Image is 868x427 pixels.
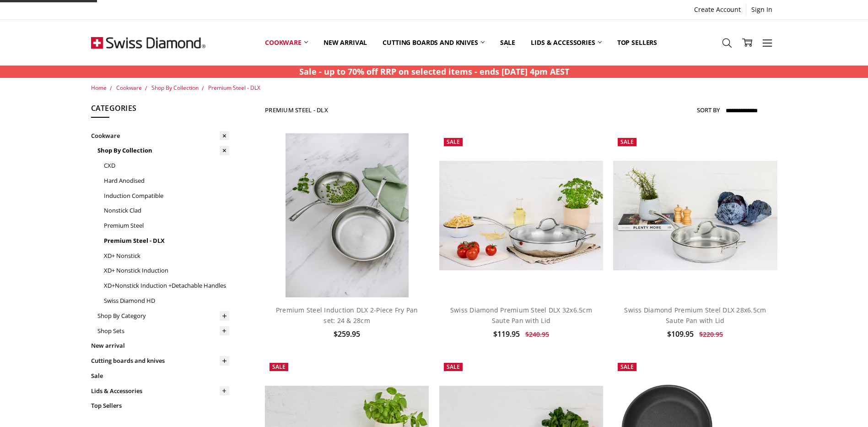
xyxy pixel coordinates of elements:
[91,84,107,92] a: Home
[316,22,375,63] a: New arrival
[447,363,460,371] span: Sale
[104,173,229,188] a: Hard Anodised
[450,306,592,324] a: Swiss Diamond Premium Steel DLX 32x6.5cm Saute Pan with Lid
[151,84,199,92] a: Shop By Collection
[104,233,229,248] a: Premium Steel - DLX
[104,263,229,278] a: XD+ Nonstick Induction
[104,293,229,308] a: Swiss Diamond HD
[746,3,777,16] a: Sign In
[272,363,286,371] span: Sale
[525,330,549,339] span: $240.95
[91,338,229,353] a: New arrival
[620,138,634,146] span: Sale
[104,158,229,173] a: CXD
[97,308,229,323] a: Shop By Category
[116,84,142,92] a: Cookware
[265,133,429,297] a: Premium steel DLX 2pc fry pan set (28 and 24cm) life style shot
[697,103,720,117] label: Sort By
[91,398,229,413] a: Top Sellers
[208,84,260,92] a: Premium Steel - DLX
[620,363,634,371] span: Sale
[492,22,523,63] a: Sale
[334,329,360,339] span: $259.95
[97,323,229,339] a: Shop Sets
[104,218,229,233] a: Premium Steel
[299,66,569,77] strong: Sale - up to 70% off RRP on selected items - ends [DATE] 4pm AEST
[91,368,229,383] a: Sale
[276,306,418,324] a: Premium Steel Induction DLX 2-Piece Fry Pan set: 24 & 28cm
[613,133,777,297] a: Swiss Diamond Premium Steel DLX 28x6.5cm Saute Pan with Lid
[91,383,229,399] a: Lids & Accessories
[439,133,603,297] a: Swiss Diamond Premium Steel DLX 32x6.5cm Saute Pan with Lid
[375,22,492,63] a: Cutting boards and knives
[265,106,328,114] h1: Premium Steel - DLX
[91,103,229,118] h5: Categories
[91,20,205,66] img: Free Shipping On Every Order
[104,188,229,203] a: Induction Compatible
[286,133,409,297] img: Premium steel DLX 2pc fry pan set (28 and 24cm) life style shot
[624,306,766,324] a: Swiss Diamond Premium Steel DLX 28x6.5cm Saute Pan with Lid
[91,353,229,368] a: Cutting boards and knives
[91,128,229,143] a: Cookware
[523,22,609,63] a: Lids & Accessories
[104,278,229,293] a: XD+Nonstick Induction +Detachable Handles
[97,143,229,158] a: Shop By Collection
[699,330,723,339] span: $220.95
[667,329,694,339] span: $109.95
[609,22,665,63] a: Top Sellers
[689,3,746,16] a: Create Account
[613,161,777,270] img: Swiss Diamond Premium Steel DLX 28x6.5cm Saute Pan with Lid
[104,203,229,218] a: Nonstick Clad
[104,248,229,263] a: XD+ Nonstick
[439,161,603,270] img: Swiss Diamond Premium Steel DLX 32x6.5cm Saute Pan with Lid
[493,329,520,339] span: $119.95
[257,22,316,63] a: Cookware
[447,138,460,146] span: Sale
